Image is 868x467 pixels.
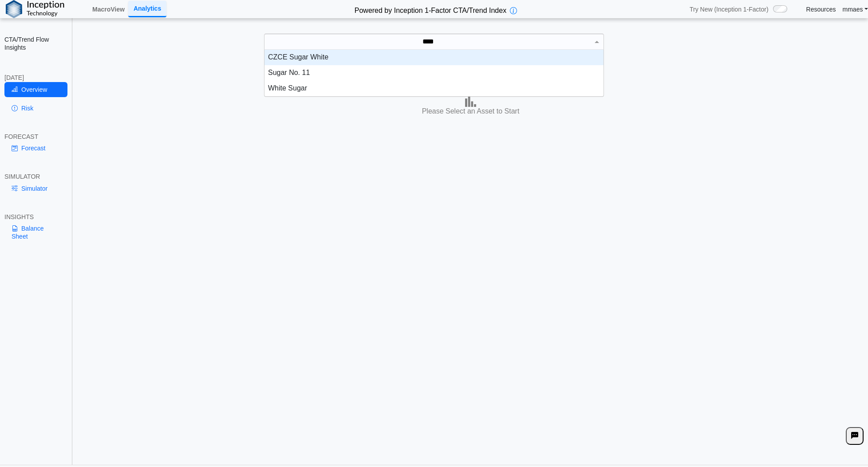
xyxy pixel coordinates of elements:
[4,141,67,156] a: Forecast
[264,50,604,96] div: grid
[4,101,67,116] a: Risk
[4,82,67,97] a: Overview
[128,1,166,17] a: Analytics
[264,50,604,65] div: CZCE Sugar White
[4,74,67,82] div: [DATE]
[77,74,864,79] h5: Positioning data updated at previous day close; Price and Flow estimates updated intraday (15-min...
[264,65,604,81] div: Sugar No. 11
[351,3,510,16] h2: Powered by Inception 1-Factor CTA/Trend Index
[264,81,604,96] div: White Sugar
[465,96,476,107] img: bar-chart.png
[75,107,866,116] h3: Please Select an Asset to Start
[89,2,128,17] a: MacroView
[4,133,67,141] div: FORECAST
[690,5,769,13] span: Try New (Inception 1-Factor)
[4,213,67,221] div: INSIGHTS
[4,221,67,244] a: Balance Sheet
[4,173,67,181] div: SIMULATOR
[806,5,836,13] a: Resources
[4,35,67,51] h2: CTA/Trend Flow Insights
[843,5,868,13] a: mmaes
[4,181,67,196] a: Simulator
